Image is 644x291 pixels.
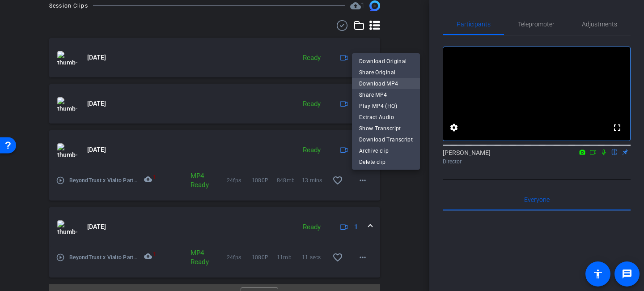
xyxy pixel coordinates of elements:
[359,157,413,167] span: Delete clip
[359,90,413,100] span: Share MP4
[359,101,413,111] span: Play MP4 (HQ)
[359,112,413,123] span: Extract Audio
[359,123,413,134] span: Show Transcript
[359,67,413,78] span: Share Original
[359,134,413,145] span: Download Transcript
[359,56,413,67] span: Download Original
[359,145,413,156] span: Archive clip
[359,78,413,89] span: Download MP4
